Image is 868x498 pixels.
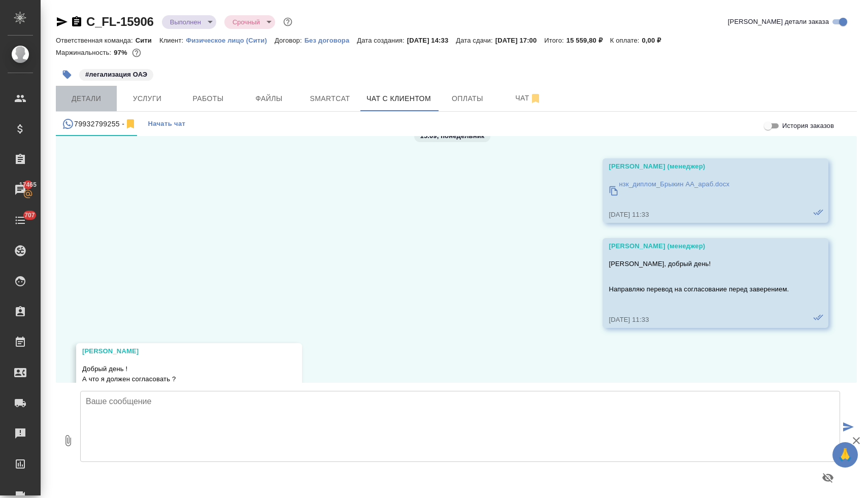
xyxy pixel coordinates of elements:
[407,37,456,44] p: [DATE] 14:33
[148,118,185,130] span: Начать чат
[224,15,275,29] div: Выполнен
[281,15,294,28] button: Доп статусы указывают на важность/срочность заказа
[82,346,266,356] div: [PERSON_NAME]
[544,37,566,44] p: Итого:
[609,315,793,325] div: [DATE] 11:33
[85,70,147,80] p: #легализация ОАЭ
[78,70,154,78] span: легализация ОАЭ
[728,17,829,27] span: [PERSON_NAME] детали заказа
[566,37,610,44] p: 15 559,80 ₽
[130,46,143,59] button: 347.36 RUB;
[82,364,266,394] p: Добрый день ! А что я должен согласовать ? Я арабский язык не знаю
[123,92,172,105] span: Услуги
[86,15,154,28] a: C_FL-15906
[816,466,840,490] button: Предпросмотр
[3,208,38,233] a: 707
[71,16,83,28] button: Скопировать ссылку
[56,37,136,44] p: Ответственная команда:
[305,36,357,44] a: Без договора
[456,37,495,44] p: Дата сдачи:
[13,180,43,190] span: 17465
[619,179,729,189] p: нзк_диплом_Брыкин АА_араб.docx
[18,210,41,220] span: 707
[495,37,545,44] p: [DATE] 17:00
[609,259,793,269] p: [PERSON_NAME], добрый день!
[56,16,68,28] button: Скопировать ссылку для ЯМессенджера
[529,92,542,105] svg: Отписаться
[3,177,38,203] a: 17465
[609,177,793,205] a: нзк_диплом_Брыкин АА_араб.docx
[832,442,858,468] button: 🙏
[56,112,857,136] div: simple tabs example
[167,18,204,26] button: Выполнен
[162,15,216,29] div: Выполнен
[245,92,293,105] span: Файлы
[306,92,354,105] span: Smartcat
[186,37,275,44] p: Физическое лицо (Сити)
[143,112,190,136] button: Начать чат
[357,37,407,44] p: Дата создания:
[366,92,431,105] span: Чат с клиентом
[642,37,669,44] p: 0,00 ₽
[229,18,263,26] button: Срочный
[62,118,137,130] div: 79932799255 (Александр) - (undefined)
[609,210,793,220] div: [DATE] 11:33
[837,444,854,466] span: 🙏
[609,161,793,172] div: [PERSON_NAME] (менеджер)
[275,37,305,44] p: Договор:
[305,37,357,44] p: Без договора
[420,131,485,141] p: 15.09, понедельник
[782,121,834,131] span: История заказов
[114,49,129,56] p: 97%
[159,37,186,44] p: Клиент:
[610,37,642,44] p: К оплате:
[609,241,793,251] div: [PERSON_NAME] (менеджер)
[56,63,78,86] button: Добавить тэг
[184,92,232,105] span: Работы
[62,92,111,105] span: Детали
[56,49,114,56] p: Маржинальность:
[136,37,159,44] p: Сити
[186,36,275,44] a: Физическое лицо (Сити)
[609,284,793,294] p: Направляю перевод на согласование перед заверением.
[504,92,553,105] span: Чат
[443,92,492,105] span: Оплаты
